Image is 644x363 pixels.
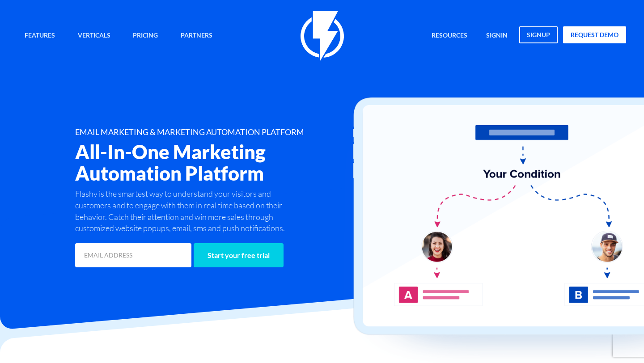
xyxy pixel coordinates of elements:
[71,26,117,46] a: Verticals
[75,243,191,267] input: EMAIL ADDRESS
[126,26,165,46] a: Pricing
[425,26,474,46] a: Resources
[519,26,558,43] a: signup
[18,26,62,46] a: Features
[75,188,290,234] p: Flashy is the smartest way to understand your visitors and customers and to engage with them in r...
[75,128,366,137] h1: EMAIL MARKETING & MARKETING AUTOMATION PLATFORM
[194,243,284,267] input: Start your free trial
[75,141,366,184] h2: All-In-One Marketing Automation Platform
[563,26,626,43] a: request demo
[174,26,219,46] a: Partners
[479,26,514,46] a: signin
